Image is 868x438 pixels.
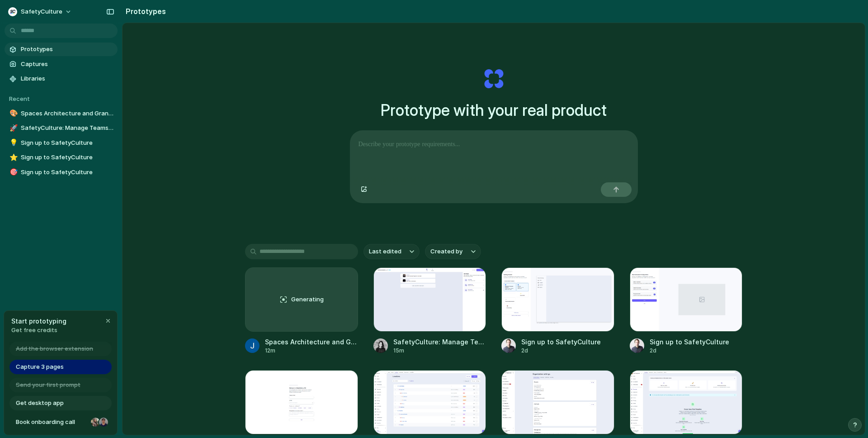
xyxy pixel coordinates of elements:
div: Sign up to SafetyCulture [521,337,601,347]
a: Captures [5,57,118,71]
span: Prototypes [21,45,114,54]
button: ⭐ [8,153,17,162]
span: Capture 3 pages [16,362,64,371]
span: Get desktop app [16,399,64,408]
div: 2d [650,347,729,355]
a: Prototypes [5,43,118,56]
span: SafetyCulture: Manage Teams and Inspection Data [21,124,114,133]
button: 🎨 [8,109,17,118]
a: Get desktop app [9,396,112,410]
a: 🚀SafetyCulture: Manage Teams and Inspection Data [5,121,118,135]
span: Last edited [369,247,401,256]
a: 💡Sign up to SafetyCulture [5,136,118,150]
a: 🎯Sign up to SafetyCulture [5,166,118,179]
span: Add the browser extension [16,344,93,353]
a: Libraries [5,72,118,86]
a: Sign up to SafetyCultureSign up to SafetyCulture2d [630,267,743,355]
span: Get free credits [11,326,66,335]
button: Last edited [363,244,420,259]
span: Created by [430,247,462,256]
button: 🎯 [8,168,17,177]
span: Spaces Architecture and Granular Control System [21,109,114,118]
a: ⭐Sign up to SafetyCulture [5,151,118,164]
div: Sign up to SafetyCulture [650,337,729,347]
div: SafetyCulture: Manage Teams and Inspection Data [393,337,486,347]
span: SafetyCulture [21,7,62,16]
div: 🎯 [9,167,16,177]
a: SafetyCulture: Manage Teams and Inspection DataSafetyCulture: Manage Teams and Inspection Data15m [373,267,486,355]
div: 2d [521,347,601,355]
a: GeneratingSpaces Architecture and Granular Control System12m [245,267,358,355]
span: Captures [21,60,114,69]
button: SafetyCulture [5,5,76,19]
button: 🚀 [8,124,17,133]
span: Sign up to SafetyCulture [21,168,114,177]
h2: Prototypes [122,6,166,17]
a: Sign up to SafetyCultureSign up to SafetyCulture2d [501,267,614,355]
div: 🎨 [9,108,16,119]
span: Sign up to SafetyCulture [21,138,114,148]
div: ⭐ [9,152,16,163]
span: Send your first prompt [16,381,80,390]
div: 🚀 [9,123,16,133]
a: Book onboarding call [9,415,112,429]
span: Start prototyping [11,316,66,326]
div: Nicole Kubica [90,417,101,428]
button: 💡 [8,138,17,148]
div: 💡 [9,138,16,148]
h1: Prototype with your real product [381,98,607,122]
span: Sign up to SafetyCulture [21,153,114,162]
span: Book onboarding call [16,418,87,427]
div: Christian Iacullo [98,417,109,428]
button: Created by [425,244,481,259]
a: 🎨Spaces Architecture and Granular Control System [5,107,118,120]
div: 15m [393,347,486,355]
div: Spaces Architecture and Granular Control System [265,337,358,347]
span: Generating [291,295,324,304]
div: 12m [265,347,358,355]
span: Libraries [21,74,114,83]
span: Recent [9,95,30,102]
